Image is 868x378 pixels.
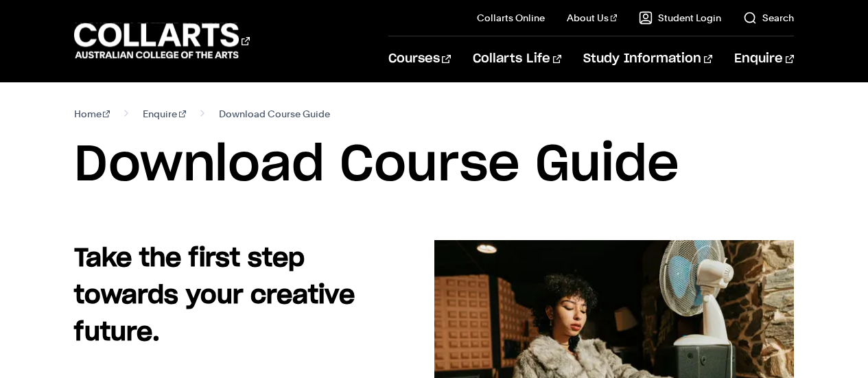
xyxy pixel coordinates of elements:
a: Study Information [583,36,712,82]
a: Collarts Life [473,36,561,82]
a: Search [743,11,794,25]
a: Enquire [734,36,794,82]
a: Home [74,104,110,123]
a: Enquire [143,104,186,123]
a: Student Login [639,11,721,25]
a: Courses [388,36,451,82]
h1: Download Course Guide [74,134,795,196]
strong: Take the first step towards your creative future. [74,246,355,345]
a: About Us [567,11,618,25]
a: Collarts Online [477,11,545,25]
div: Go to homepage [74,21,250,60]
span: Download Course Guide [219,104,330,123]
